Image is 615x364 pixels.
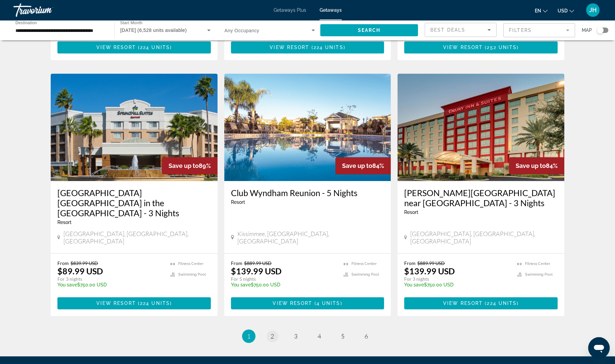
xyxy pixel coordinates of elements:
[351,272,379,277] span: Swimming Pool
[57,276,163,282] p: For 3 nights
[516,162,546,169] span: Save up to
[15,20,37,25] span: Destination
[358,28,381,33] span: Search
[120,21,142,25] span: Start Month
[140,301,170,306] span: 224 units
[404,266,455,276] p: $139.99 USD
[558,6,574,15] button: Change currency
[410,230,558,245] span: [GEOGRAPHIC_DATA], [GEOGRAPHIC_DATA], [GEOGRAPHIC_DATA]
[404,188,558,208] a: [PERSON_NAME][GEOGRAPHIC_DATA] near [GEOGRAPHIC_DATA] - 3 Nights
[96,301,136,306] span: View Resort
[57,297,211,309] button: View Resort(224 units)
[417,260,445,266] span: $889.99 USD
[314,45,343,50] span: 224 units
[162,157,218,174] div: 89%
[247,332,250,340] span: 1
[404,297,558,309] button: View Resort(224 units)
[271,332,274,340] span: 2
[231,297,384,309] button: View Resort(4 units)
[404,276,510,282] p: For 3 nights
[443,301,483,306] span: View Resort
[57,220,72,225] span: Resort
[231,41,384,53] button: View Resort(224 units)
[51,329,564,343] nav: Pagination
[318,332,321,340] span: 4
[397,74,564,181] img: S378E01X.jpg
[342,162,372,169] span: Save up to
[96,45,136,50] span: View Resort
[63,230,211,245] span: [GEOGRAPHIC_DATA], [GEOGRAPHIC_DATA], [GEOGRAPHIC_DATA]
[558,8,568,13] span: USD
[178,262,203,266] span: Fitness Center
[317,301,340,306] span: 4 units
[535,6,548,15] button: Change language
[525,272,553,277] span: Swimming Pool
[70,260,98,266] span: $839.99 USD
[244,260,272,266] span: $889.99 USD
[231,260,242,266] span: From
[231,266,282,276] p: $139.99 USD
[365,332,368,340] span: 6
[178,272,206,277] span: Swimming Pool
[320,7,342,13] a: Getaways
[525,262,550,266] span: Fitness Center
[443,45,483,50] span: View Resort
[57,41,211,53] button: View Resort(224 units)
[503,23,575,38] button: Filter
[487,45,517,50] span: 252 units
[584,3,602,17] button: User Menu
[273,301,312,306] span: View Resort
[57,188,211,218] a: [GEOGRAPHIC_DATA] [GEOGRAPHIC_DATA] in the [GEOGRAPHIC_DATA] - 3 Nights
[487,301,517,306] span: 224 units
[231,188,384,198] a: Club Wyndham Reunion - 5 Nights
[404,282,510,287] p: $750.00 USD
[140,45,170,50] span: 224 units
[582,26,592,35] span: Map
[404,41,558,53] button: View Resort(252 units)
[430,26,491,34] mat-select: Sort by
[231,199,245,205] span: Resort
[13,1,81,19] a: Travorium
[589,7,597,13] span: JH
[231,282,337,287] p: $750.00 USD
[274,7,306,13] a: Getaways Plus
[136,301,172,306] span: ( )
[237,230,384,245] span: Kissimmee, [GEOGRAPHIC_DATA], [GEOGRAPHIC_DATA]
[313,301,342,306] span: ( )
[483,45,519,50] span: ( )
[169,162,199,169] span: Save up to
[231,276,337,282] p: For 5 nights
[309,45,345,50] span: ( )
[51,74,218,181] img: RR27E01X.jpg
[509,157,564,174] div: 84%
[224,74,391,181] img: C409O01X.jpg
[588,337,610,359] iframe: Button to launch messaging window
[341,332,344,340] span: 5
[483,301,519,306] span: ( )
[430,27,465,33] span: Best Deals
[57,282,163,287] p: $750.00 USD
[57,282,77,287] span: You save
[404,260,416,266] span: From
[270,45,309,50] span: View Resort
[136,45,172,50] span: ( )
[351,262,377,266] span: Fitness Center
[320,24,418,36] button: Search
[57,266,103,276] p: $89.99 USD
[57,260,69,266] span: From
[294,332,297,340] span: 3
[225,28,259,33] span: Any Occupancy
[231,282,251,287] span: You save
[335,157,391,174] div: 84%
[404,210,418,215] span: Resort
